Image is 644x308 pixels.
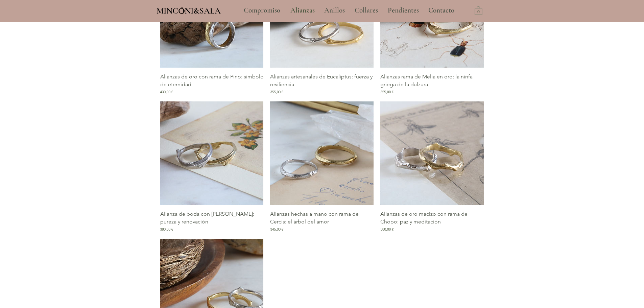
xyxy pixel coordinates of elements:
[423,2,460,19] a: Contacto
[475,6,482,15] a: Carrito con 0 ítems
[285,2,319,19] a: Alianzas
[157,4,221,16] a: MINCONI&SALA
[383,2,423,19] a: Pendientes
[380,227,393,232] span: 580,00 €
[240,2,284,19] p: Compromiso
[160,73,264,95] a: Alianzas de oro con rama de Pino: símbolo de eternidad430,00 €
[270,73,374,88] p: Alianzas artesanales de Eucaliptus: fuerza y resiliencia
[380,73,484,88] p: Alianzas rama de Melia en oro: la ninfa griega de la dulzura
[477,10,480,15] text: 0
[380,73,484,95] a: Alianzas rama de Melia en oro: la ninfa griega de la dulzura355,00 €
[160,73,264,88] p: Alianzas de oro con rama de Pino: símbolo de eternidad
[270,210,374,226] p: Alianzas hechas a mano con rama de Cercis: el árbol del amor
[380,210,484,232] a: Alianzas de oro macizo con rama de Chopo: paz y meditación580,00 €
[179,7,185,14] img: Minconi Sala
[425,2,458,19] p: Contacto
[321,2,348,19] p: Anillos
[160,90,173,95] span: 430,00 €
[351,2,381,19] p: Collares
[160,101,264,205] a: Alianzas de oro únicas
[380,101,484,205] a: Alianzas de oro artesanales Barcelona
[160,101,264,232] div: Galería de Alianza de boda con rama de Naranjo: pureza y renovación
[270,101,374,205] a: Alianzas hechas a mano Barcelona
[319,2,350,19] a: Anillos
[380,90,393,95] span: 355,00 €
[350,2,383,19] a: Collares
[270,227,283,232] span: 345,00 €
[287,2,318,19] p: Alianzas
[239,2,285,19] a: Compromiso
[380,101,484,232] div: Galería de Alianzas de oro macizo con rama de Chopo: paz y meditación
[270,73,374,95] a: Alianzas artesanales de Eucaliptus: fuerza y resiliencia355,00 €
[160,210,264,226] p: Alianza de boda con [PERSON_NAME]: pureza y renovación
[270,90,283,95] span: 355,00 €
[160,227,173,232] span: 380,00 €
[270,210,374,232] a: Alianzas hechas a mano con rama de Cercis: el árbol del amor345,00 €
[157,6,221,16] span: MINCONI&SALA
[225,2,473,19] nav: Sitio
[380,210,484,226] p: Alianzas de oro macizo con rama de Chopo: paz y meditación
[270,101,374,232] div: Galería de Alianzas hechas a mano con rama de Cercis: el árbol del amor
[160,210,264,232] a: Alianza de boda con [PERSON_NAME]: pureza y renovación380,00 €
[384,2,422,19] p: Pendientes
